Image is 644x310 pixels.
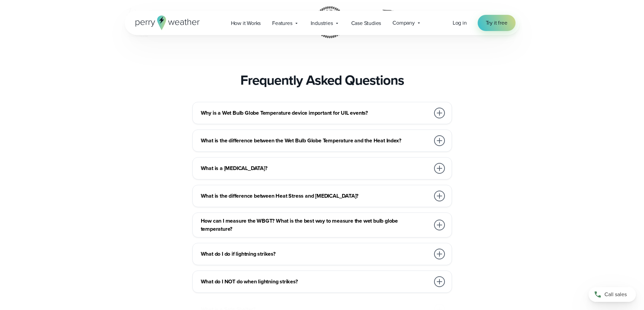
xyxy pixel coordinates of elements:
[201,217,430,233] h3: How can I measure the WBGT? What is the best way to measure the wet bulb globe temperature?
[114,5,148,39] div: 7 of 12
[240,72,404,88] h3: Frequently Asked Questions
[392,19,415,27] span: Company
[201,109,430,117] h3: Why is a Wet Bulb Globe Temperature device important for UIL events?
[313,5,347,39] div: 10 of 12
[604,290,627,299] span: Call sales
[125,5,520,43] div: slideshow
[247,5,281,39] div: 9 of 12
[201,137,430,145] h3: What is the difference between the Wet Bulb Globe Temperature and the Heat Index?
[247,5,281,39] img: Denton ISD
[201,278,430,286] h3: What do I NOT do when lightning strikes?
[478,15,516,31] a: Try it free
[453,19,467,27] span: Log in
[201,192,430,200] h3: What is the difference between Heat Stress and [MEDICAL_DATA]?
[446,5,479,39] div: 12 of 12
[201,164,430,172] h3: What is a [MEDICAL_DATA]?
[345,16,387,30] a: Case Studies
[512,5,546,39] img: Dallas ISD
[486,19,507,27] span: Try it free
[311,19,333,27] span: Industries
[225,16,267,30] a: How it Works
[114,5,148,39] img: Arlington ISD
[446,5,479,39] img: Tomball ISD
[181,5,214,39] img: Chapel Hill ISD
[181,5,214,39] div: 8 of 12
[512,5,546,39] div: 1 of 12
[201,250,430,258] h3: What do I do if lightning strikes?
[379,5,413,39] img: Westwood ISD
[231,19,261,27] span: How it Works
[351,19,381,27] span: Case Studies
[589,287,636,302] a: Call sales
[379,5,413,39] div: 11 of 12
[313,5,347,39] img: Edgewood ISD
[272,19,292,27] span: Features
[453,19,467,27] a: Log in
